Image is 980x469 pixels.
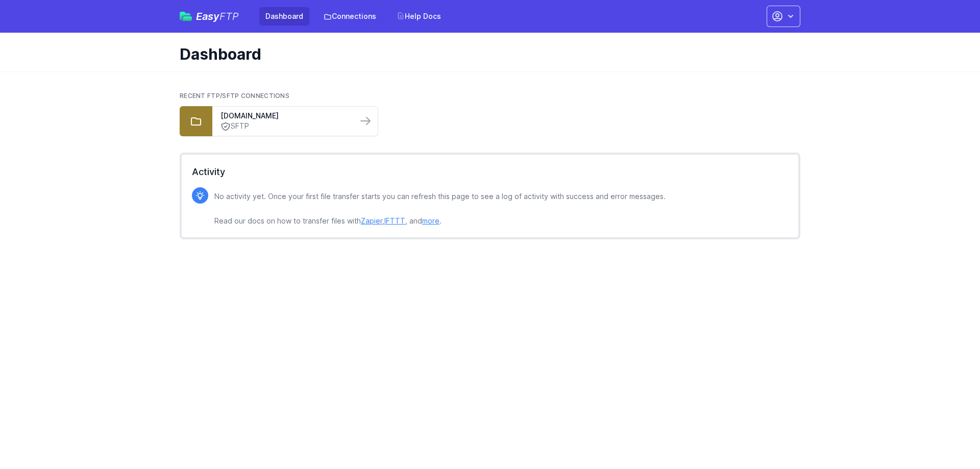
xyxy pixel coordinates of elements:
[220,121,349,132] a: SFTP
[259,7,309,26] a: Dashboard
[180,92,800,100] h2: Recent FTP/SFTP Connections
[317,7,382,26] a: Connections
[180,11,239,21] a: EasyFTP
[192,165,788,179] h2: Activity
[180,12,192,21] img: easyftp_logo.png
[384,216,405,225] a: IFTTT
[220,111,349,121] a: [DOMAIN_NAME]
[196,11,239,21] span: Easy
[390,7,447,26] a: Help Docs
[219,10,239,22] span: FTP
[361,216,382,225] a: Zapier
[214,190,666,227] p: No activity yet. Once your first file transfer starts you can refresh this page to see a log of a...
[422,216,439,225] a: more
[180,45,792,63] h1: Dashboard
